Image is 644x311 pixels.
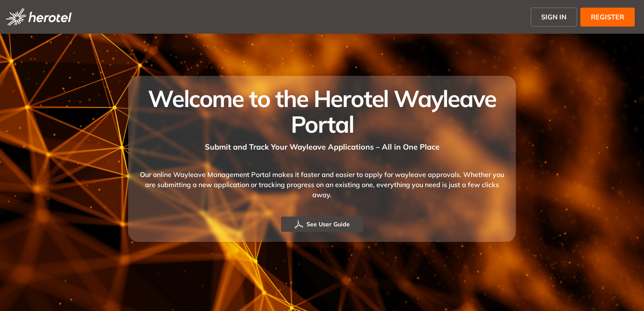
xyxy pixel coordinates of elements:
[306,220,350,229] span: See User Guide
[541,12,566,22] span: SIGN IN
[138,153,506,217] div: Our online Wayleave Management Portal makes it faster and easier to apply for wayleave approvals....
[281,217,363,232] button: See User Guide
[6,8,72,26] img: logo
[148,84,496,139] span: Welcome to the Herotel Wayleave Portal
[138,137,506,153] div: Submit and Track Your Wayleave Applications – All in One Place
[580,8,635,27] button: REGISTER
[591,12,624,22] span: REGISTER
[531,8,577,27] button: SIGN IN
